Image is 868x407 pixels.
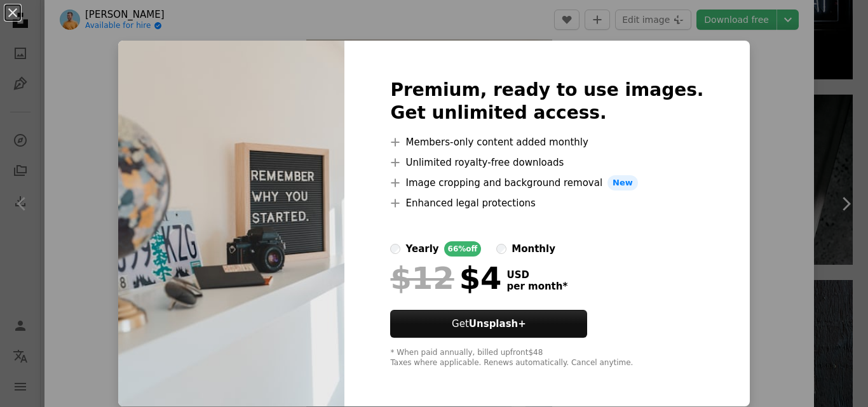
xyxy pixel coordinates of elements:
img: photo-1564410267841-915d8e4d71ea [118,41,344,406]
span: New [607,175,638,190]
span: per month * [506,281,567,292]
li: Image cropping and background removal [390,175,703,190]
span: USD [506,269,567,281]
div: * When paid annually, billed upfront $48 Taxes where applicable. Renews automatically. Cancel any... [390,348,703,368]
input: yearly66%off [390,244,400,254]
li: Members-only content added monthly [390,135,703,150]
input: monthly [496,244,506,254]
h2: Premium, ready to use images. Get unlimited access. [390,79,703,124]
span: $12 [390,262,454,295]
div: yearly [405,241,438,257]
button: GetUnsplash+ [390,310,587,338]
div: monthly [512,241,555,257]
li: Unlimited royalty-free downloads [390,155,703,170]
strong: Unsplash+ [469,318,526,330]
div: 66% off [444,241,482,257]
li: Enhanced legal protections [390,196,703,211]
div: $4 [390,262,501,295]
